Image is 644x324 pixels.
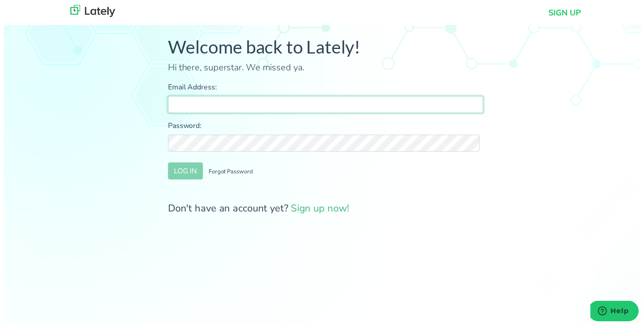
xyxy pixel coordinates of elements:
p: Hi there, superstar. We missed ya. [166,62,485,75]
a: SIGN UP [551,7,584,19]
span: Don't have an account yet? [166,204,350,217]
a: Sign up now! [290,204,350,217]
label: Password: [166,122,485,133]
img: lately_logo_nav.700ca2e7.jpg [67,5,113,17]
button: LOG IN [166,164,202,182]
label: Email Address: [166,83,485,93]
small: Forgot Password [207,169,252,177]
button: Forgot Password [202,164,258,182]
h1: Welcome back to Lately! [166,36,485,58]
